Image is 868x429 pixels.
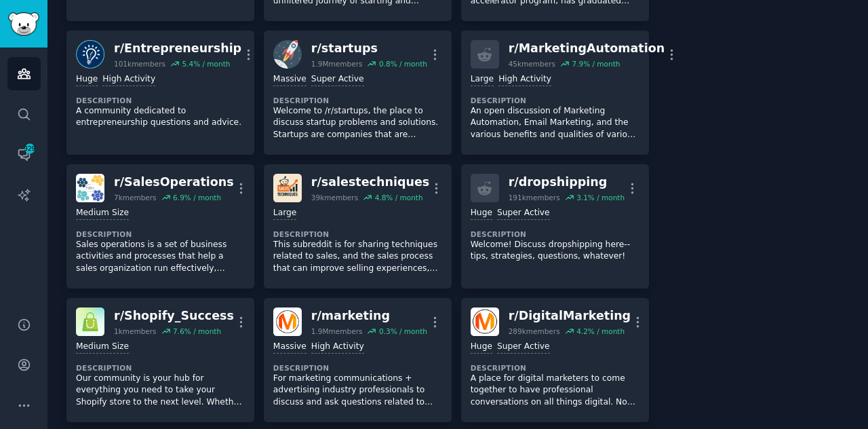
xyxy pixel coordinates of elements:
[471,363,639,373] dt: Description
[173,327,221,336] div: 7.6 % / month
[311,341,364,354] div: High Activity
[114,40,241,57] div: r/ Entrepreneurship
[471,105,639,141] p: An open discussion of Marketing Automation, Email Marketing, and the various benefits and qualiti...
[509,59,555,69] div: 45k members
[273,73,307,86] div: Massive
[273,174,302,202] img: salestechniques
[102,73,155,86] div: High Activity
[273,239,442,275] p: This subreddit is for sharing techniques related to sales, and the sales process that can improve...
[76,229,245,239] dt: Description
[273,363,442,373] dt: Description
[24,144,36,153] span: 329
[509,307,631,324] div: r/ DigitalMarketing
[76,239,245,275] p: Sales operations is a set of business activities and processes that help a sales organization run...
[572,59,620,69] div: 7.9 % / month
[311,73,364,86] div: Super Active
[461,31,649,155] a: r/MarketingAutomation45kmembers7.9% / monthLargeHigh ActivityDescriptionAn open discussion of Mar...
[471,96,639,105] dt: Description
[576,193,625,202] div: 3.1 % / month
[8,12,39,36] img: GummySearch logo
[379,327,427,336] div: 0.3 % / month
[471,373,639,409] p: A place for digital marketers to come together to have professional conversations on all things d...
[76,40,104,69] img: Entrepreneurship
[273,341,307,354] div: Massive
[114,193,157,202] div: 7k members
[273,96,442,105] dt: Description
[182,59,230,69] div: 5.4 % / month
[471,341,492,354] div: Huge
[311,327,363,336] div: 1.9M members
[114,174,234,191] div: r/ SalesOperations
[76,373,245,409] p: Our community is your hub for everything you need to take your Shopify store to the next level. W...
[311,40,427,57] div: r/ startups
[576,327,625,336] div: 4.2 % / month
[66,31,254,155] a: Entrepreneurshipr/Entrepreneurship101kmembers5.4% / monthHugeHigh ActivityDescriptionA community ...
[311,307,427,324] div: r/ marketing
[76,96,245,105] dt: Description
[471,73,494,86] div: Large
[76,341,129,354] div: Medium Size
[461,164,649,288] a: r/dropshipping191kmembers3.1% / monthHugeSuper ActiveDescriptionWelcome! Discuss dropshipping her...
[76,174,104,202] img: SalesOperations
[509,40,665,57] div: r/ MarketingAutomation
[461,298,649,422] a: DigitalMarketingr/DigitalMarketing289kmembers4.2% / monthHugeSuper ActiveDescriptionA place for d...
[273,207,296,220] div: Large
[273,307,302,336] img: marketing
[498,73,551,86] div: High Activity
[273,105,442,141] p: Welcome to /r/startups, the place to discuss startup problems and solutions. Startups are compani...
[66,164,254,288] a: SalesOperationsr/SalesOperations7kmembers6.9% / monthMedium SizeDescriptionSales operations is a ...
[471,229,639,239] dt: Description
[264,31,452,155] a: startupsr/startups1.9Mmembers0.8% / monthMassiveSuper ActiveDescriptionWelcome to /r/startups, th...
[509,174,625,191] div: r/ dropshipping
[173,193,221,202] div: 6.9 % / month
[76,105,245,129] p: A community dedicated to entrepreneurship questions and advice.
[471,307,499,336] img: DigitalMarketing
[114,59,165,69] div: 101k members
[273,373,442,409] p: For marketing communications + advertising industry professionals to discuss and ask questions re...
[264,164,452,288] a: salestechniquesr/salestechniques39kmembers4.8% / monthLargeDescriptionThis subreddit is for shari...
[76,363,245,373] dt: Description
[497,341,550,354] div: Super Active
[471,239,639,263] p: Welcome! Discuss dropshipping here-- tips, strategies, questions, whatever!
[114,327,157,336] div: 1k members
[311,174,429,191] div: r/ salestechniques
[471,207,492,220] div: Huge
[273,229,442,239] dt: Description
[509,327,560,336] div: 289k members
[375,193,423,202] div: 4.8 % / month
[379,59,427,69] div: 0.8 % / month
[7,138,41,171] a: 329
[264,298,452,422] a: marketingr/marketing1.9Mmembers0.3% / monthMassiveHigh ActivityDescriptionFor marketing communica...
[273,40,302,69] img: startups
[76,73,98,86] div: Huge
[76,207,129,220] div: Medium Size
[311,193,358,202] div: 39k members
[76,307,104,336] img: Shopify_Success
[66,298,254,422] a: Shopify_Successr/Shopify_Success1kmembers7.6% / monthMedium SizeDescriptionOur community is your ...
[114,307,234,324] div: r/ Shopify_Success
[509,193,560,202] div: 191k members
[311,59,363,69] div: 1.9M members
[497,207,550,220] div: Super Active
